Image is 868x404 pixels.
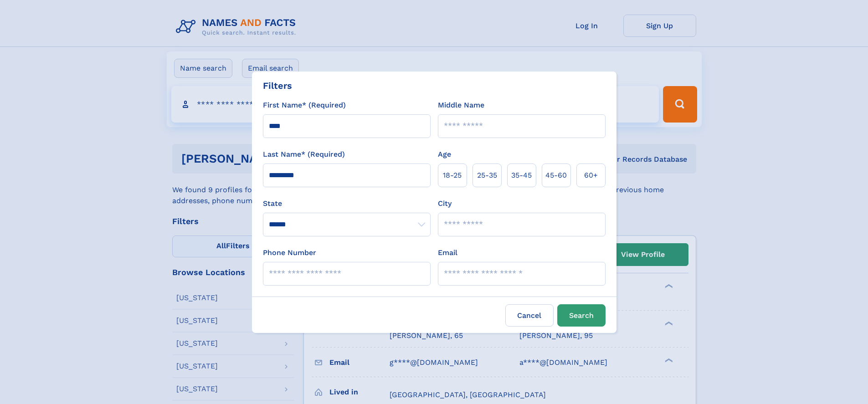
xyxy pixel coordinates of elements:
[263,198,431,209] label: State
[438,149,451,160] label: Age
[584,170,598,181] span: 60+
[438,247,457,258] label: Email
[557,304,606,327] button: Search
[438,100,484,111] label: Middle Name
[263,79,292,92] div: Filters
[511,170,532,181] span: 35‑45
[505,304,554,327] label: Cancel
[263,100,346,111] label: First Name* (Required)
[545,170,567,181] span: 45‑60
[477,170,497,181] span: 25‑35
[263,247,316,258] label: Phone Number
[263,149,345,160] label: Last Name* (Required)
[438,198,452,209] label: City
[443,170,462,181] span: 18‑25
